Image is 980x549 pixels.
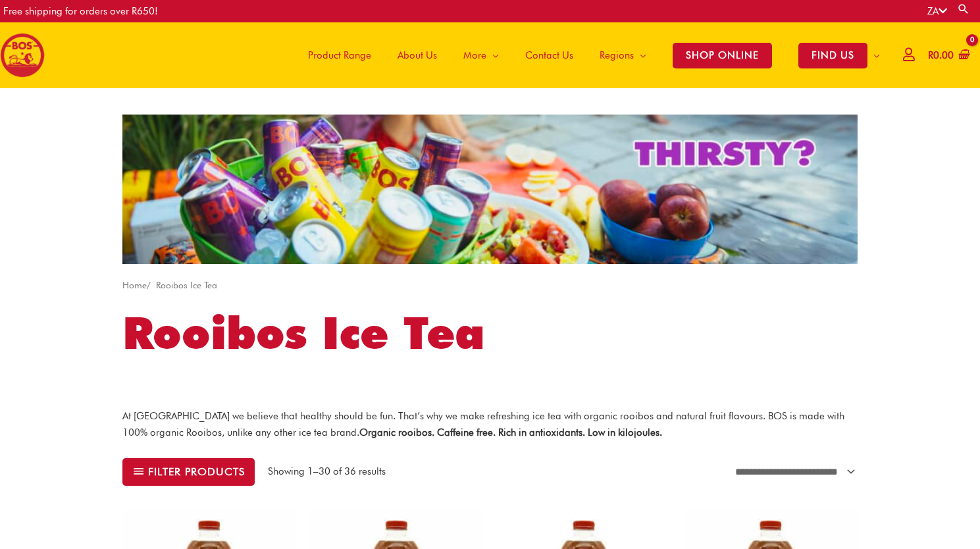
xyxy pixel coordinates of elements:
[308,36,371,75] span: Product Range
[928,49,954,61] bdi: 0.00
[957,3,970,15] a: Search button
[122,302,858,364] h1: Rooibos Ice Tea
[727,459,858,484] select: Shop order
[798,43,867,68] span: FIND US
[927,5,947,17] a: ZA
[122,408,858,441] p: At [GEOGRAPHIC_DATA] we believe that healthy should be fun. That’s why we make refreshing ice tea...
[600,36,634,75] span: Regions
[925,41,970,70] a: View Shopping Cart, empty
[359,427,662,438] strong: Organic rooibos. Caffeine free. Rich in antioxidants. Low in kilojoules.
[398,36,437,75] span: About Us
[384,22,450,88] a: About Us
[450,22,512,88] a: More
[586,22,659,88] a: Regions
[463,36,486,75] span: More
[268,464,386,479] p: Showing 1–30 of 36 results
[148,467,245,477] span: Filter products
[659,22,785,88] a: SHOP ONLINE
[673,43,772,68] span: SHOP ONLINE
[512,22,586,88] a: Contact Us
[122,458,255,486] button: Filter products
[295,22,384,88] a: Product Range
[525,36,573,75] span: Contact Us
[122,115,858,264] img: screenshot
[122,277,858,294] nav: Breadcrumb
[928,49,933,61] span: R
[122,280,147,290] a: Home
[285,22,893,88] nav: Site Navigation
